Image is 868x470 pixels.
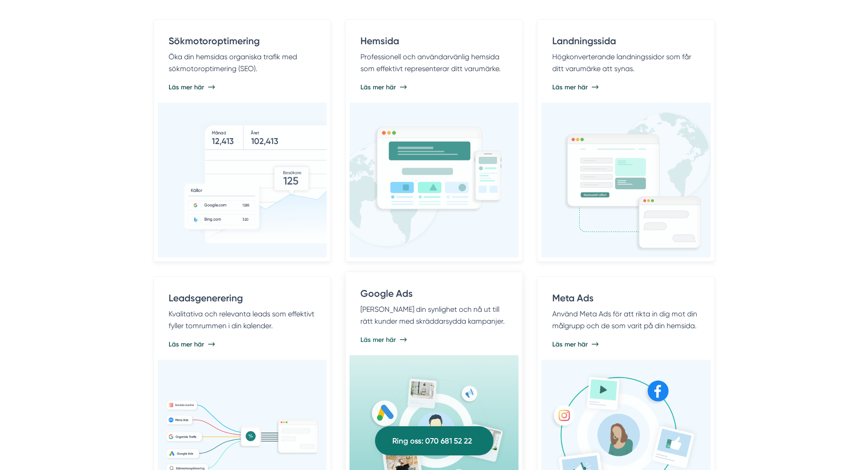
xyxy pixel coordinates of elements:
span: Läs mer här [552,340,588,349]
span: Läs mer här [169,83,204,92]
p: Professionell och användarvänlig hemsida som effektivt representerar ditt varumärke. [360,51,508,74]
a: Landningssida Högkonverterande landningssidor som får ditt varumärke att synas. Läs mer här Landn... [537,19,714,262]
h4: Leadsgenerering [169,291,316,308]
span: Ring oss: 070 681 52 22 [392,435,472,447]
p: Högkonverterande landningssidor som får ditt varumärke att synas. [552,51,699,74]
p: [PERSON_NAME] din synlighet och nå ut till rätt kunder med skräddarsydda kampanjer. [360,304,508,327]
a: Sökmotoroptimering Öka din hemsidas organiska trafik med sökmotoroptimering (SEO). Läs mer här Sö... [154,19,331,262]
p: Använd Meta Ads för att rikta in dig mot din målgrupp och de som varit på din hemsida. [552,308,699,331]
h4: Sökmotoroptimering [169,34,316,51]
h4: Meta Ads [552,291,699,308]
a: Ring oss: 070 681 52 22 [375,426,493,455]
a: Hemsida Professionell och användarvänlig hemsida som effektivt representerar ditt varumärke. Läs ... [345,19,523,262]
img: Sökmotoroptimering för bygg- och tjänsteföretag. [183,112,361,248]
p: Öka din hemsidas organiska trafik med sökmotoroptimering (SEO). [169,51,316,74]
p: Kvalitativa och relevanta leads som effektivt fyller tomrummen i din kalender. [169,308,316,331]
img: Landningssida för bygg- och tjänsteföretag. [562,107,717,253]
span: Läs mer här [360,83,396,92]
h4: Landningssida [552,34,699,51]
span: Läs mer här [552,83,588,92]
span: Läs mer här [360,335,396,344]
h4: Google Ads [360,287,508,304]
h4: Hemsida [360,34,508,51]
img: Hemsida för bygg- och tjänsteföretag. [329,125,503,253]
span: Läs mer här [169,340,204,349]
